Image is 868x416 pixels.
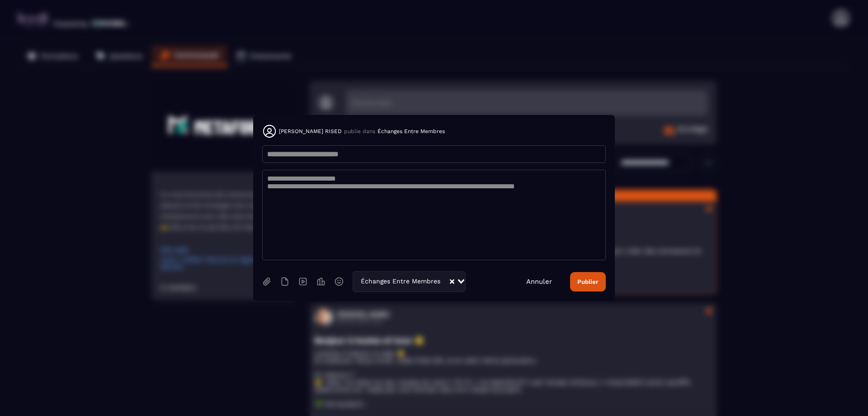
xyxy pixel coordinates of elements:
[279,128,342,134] span: [PERSON_NAME] RISED
[442,277,449,287] input: Search for option
[377,128,445,134] span: Échanges Entre Membres
[344,128,375,134] span: publie dans
[353,271,466,292] div: Search for option
[359,277,442,287] span: Échanges Entre Membres
[570,272,606,292] button: Publier
[450,278,454,285] button: Clear Selected
[526,277,552,286] a: Annuler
